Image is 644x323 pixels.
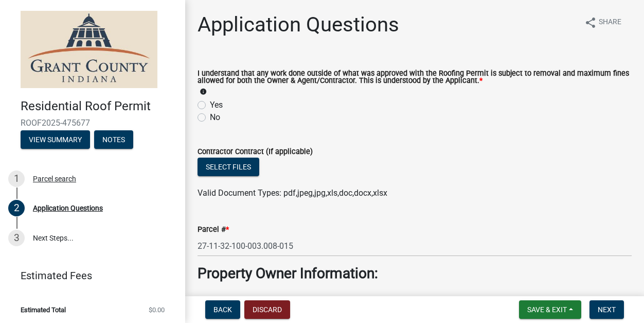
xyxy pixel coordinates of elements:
[198,265,378,282] strong: Property Owner Information:
[94,136,133,144] wm-modal-confirm: Notes
[149,307,165,313] span: $0.00
[598,305,616,314] span: Next
[198,226,229,233] label: Parcel #
[21,130,90,149] button: View Summary
[33,175,76,182] div: Parcel search
[21,118,165,128] span: ROOF2025-475677
[519,300,581,319] button: Save & Exit
[213,305,232,314] span: Back
[205,300,240,319] button: Back
[584,16,597,29] i: share
[21,99,177,114] h4: Residential Roof Permit
[8,171,25,187] div: 1
[589,300,624,319] button: Next
[200,88,207,95] i: info
[94,130,133,149] button: Notes
[21,136,90,144] wm-modal-confirm: Summary
[244,300,290,319] button: Discard
[8,200,25,216] div: 2
[198,158,259,176] button: Select files
[21,307,66,313] span: Estimated Total
[198,12,399,37] h1: Application Questions
[599,16,621,29] span: Share
[210,111,220,124] label: No
[527,305,567,314] span: Save & Exit
[576,12,630,32] button: shareShare
[198,148,313,156] label: Contractor Contract (If applicable)
[198,188,387,198] span: Valid Document Types: pdf,jpeg,jpg,xls,doc,docx,xlsx
[33,205,103,212] div: Application Questions
[21,11,157,88] img: Grant County, Indiana
[198,70,632,85] label: I understand that any work done outside of what was approved with the Roofing Permit is subject t...
[210,99,223,111] label: Yes
[8,265,169,286] a: Estimated Fees
[8,230,25,246] div: 3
